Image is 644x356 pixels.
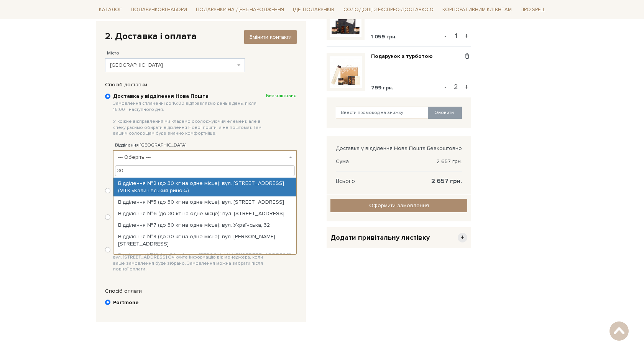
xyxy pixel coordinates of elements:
div: Спосіб оплати [101,288,301,295]
a: Корпоративним клієнтам [439,3,515,16]
li: Відділення №7 (до 30 кг на одне місце): вул. Українська, 32 [113,219,296,231]
span: Додати привітальну листівку [330,233,430,242]
img: Подарунок Шоколадна фантазія [330,5,361,37]
span: Про Spell [517,4,548,16]
span: Каталог [96,4,125,16]
div: Спосіб доставки [101,81,301,88]
b: Доставка у відділення Нова Пошта [113,93,266,137]
span: 799 грн. [371,84,393,91]
button: + [462,81,471,93]
label: Місто [107,50,119,57]
span: Чернівці [105,58,245,72]
span: Подарункові набори [128,4,190,16]
input: Оформити замовлення [330,199,467,212]
span: 2 657 грн. [437,158,462,165]
a: Подарунок з турботою [371,53,439,60]
span: Сума [336,158,349,165]
li: Відділення №5 (до 30 кг на одне місце): вул. [STREET_ADDRESS] [113,196,296,208]
span: Безкоштовно [427,145,462,152]
li: Відділення №6 (до 30 кг на одне місце): вул. [STREET_ADDRESS] [113,208,296,219]
b: Portmone [113,299,139,306]
span: Безкоштовно [266,93,297,99]
button: - [442,30,449,42]
button: + [462,30,471,42]
span: Всього [336,178,355,185]
li: Відділення №10 (до 30 кг): вул. [PERSON_NAME][STREET_ADDRESS] [113,250,296,261]
span: --- Оберіть --- [118,153,287,161]
div: 2. Доставка і оплата [105,30,297,42]
li: Відділення №2 (до 30 кг на одне місце): вул. [STREET_ADDRESS] (МТК «Калинівський ринок») [113,178,296,196]
input: Ввести промокод на знижку [336,107,429,119]
label: Відділення [GEOGRAPHIC_DATA] [115,142,186,149]
button: Оновити [428,107,462,119]
span: Замовлення сплаченні до 16:00 відправляємо день в день, після 16:00 - наступного дня. У кожне від... [113,101,266,137]
span: 2 657 грн. [431,178,462,185]
button: - [442,81,449,93]
li: Відділення №8 (до 30 кг на одне місце): вул. [PERSON_NAME][STREET_ADDRESS] [113,231,296,249]
span: Подарунки на День народження [193,4,287,16]
span: Змінити контакти [249,34,292,40]
span: --- Оберіть --- [113,150,297,164]
img: Подарунок з турботою [330,56,362,88]
a: Солодощі з експрес-доставкою [340,3,437,16]
span: + [458,233,467,242]
span: Доставка у відділення Нова Пошта [336,145,426,152]
span: Чернівці [110,61,235,69]
span: вул. [STREET_ADDRESS] Очікуйте інформацію від менеджера, коли ваше замовлення буде зібрано. Замов... [113,254,266,272]
b: Самовивіз зі складу [113,247,266,272]
span: 1 059 грн. [371,33,397,40]
span: Ідеї подарунків [290,4,337,16]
